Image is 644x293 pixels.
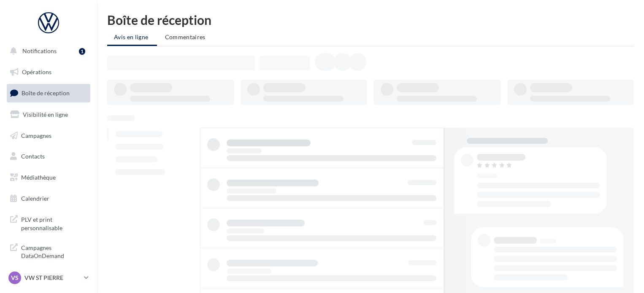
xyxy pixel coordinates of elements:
span: Médiathèque [21,174,56,181]
span: Opérations [22,68,51,75]
a: Campagnes DataOnDemand [5,239,92,263]
a: VS VW ST PIERRE [7,270,90,286]
span: Commentaires [165,33,206,40]
span: Contacts [21,153,45,160]
a: Visibilité en ligne [5,106,92,124]
a: Boîte de réception [5,84,92,102]
a: Campagnes [5,127,92,145]
a: Calendrier [5,190,92,207]
a: Contacts [5,148,92,165]
div: 1 [79,48,85,55]
button: Notifications 1 [5,42,89,60]
a: Médiathèque [5,169,92,186]
div: Boîte de réception [107,13,634,26]
a: Opérations [5,63,92,81]
span: Visibilité en ligne [23,111,68,118]
a: PLV et print personnalisable [5,210,92,235]
span: Calendrier [21,195,49,202]
span: Campagnes DataOnDemand [21,242,87,260]
span: Notifications [22,47,57,54]
span: VS [11,274,19,282]
p: VW ST PIERRE [24,274,81,282]
span: PLV et print personnalisable [21,214,87,232]
span: Boîte de réception [22,89,70,97]
span: Campagnes [21,132,51,139]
